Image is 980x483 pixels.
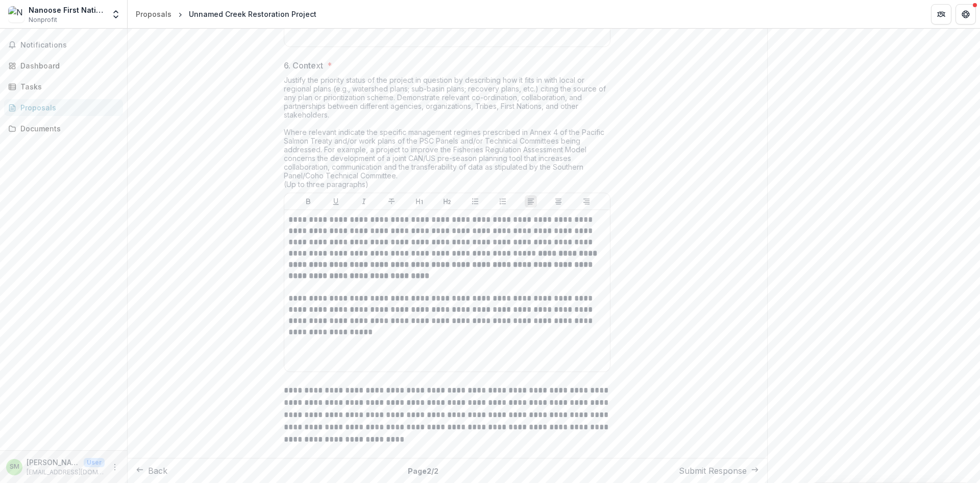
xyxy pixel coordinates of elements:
[385,195,398,208] button: Strike
[27,457,80,468] p: [PERSON_NAME]
[27,468,105,477] p: [EMAIL_ADDRESS][DOMAIN_NAME]
[679,465,759,477] button: Submit Response
[4,78,123,95] a: Tasks
[469,195,481,208] button: Bullet List
[552,195,565,208] button: Align Center
[109,4,123,25] button: Open entity switcher
[4,99,123,116] a: Proposals
[29,5,105,15] div: Nanoose First Nation
[10,464,19,470] div: Steven Moore
[497,195,509,208] button: Ordered List
[330,195,342,208] button: Underline
[136,465,167,477] button: Back
[408,466,438,476] p: Page 2 / 2
[441,195,453,208] button: Heading 2
[8,6,24,22] img: Nanoose First Nation
[20,102,115,113] div: Proposals
[84,458,105,467] p: User
[284,59,323,72] p: 6. Context
[109,461,121,473] button: More
[4,120,123,137] a: Documents
[136,9,171,19] div: Proposals
[4,37,123,53] button: Notifications
[931,4,951,25] button: Partners
[284,76,610,193] div: Justify the priority status of the project in question by describing how it fits in with local or...
[580,195,593,208] button: Align Right
[413,195,426,208] button: Heading 1
[302,195,314,208] button: Bold
[132,7,321,21] nav: breadcrumb
[955,4,976,25] button: Get Help
[20,41,119,50] span: Notifications
[525,195,537,208] button: Align Left
[132,7,176,21] a: Proposals
[20,60,115,71] div: Dashboard
[29,15,57,25] span: Nonprofit
[20,123,115,134] div: Documents
[189,9,316,19] div: Unnamed Creek Restoration Project
[20,81,115,92] div: Tasks
[358,195,370,208] button: Italicize
[4,57,123,74] a: Dashboard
